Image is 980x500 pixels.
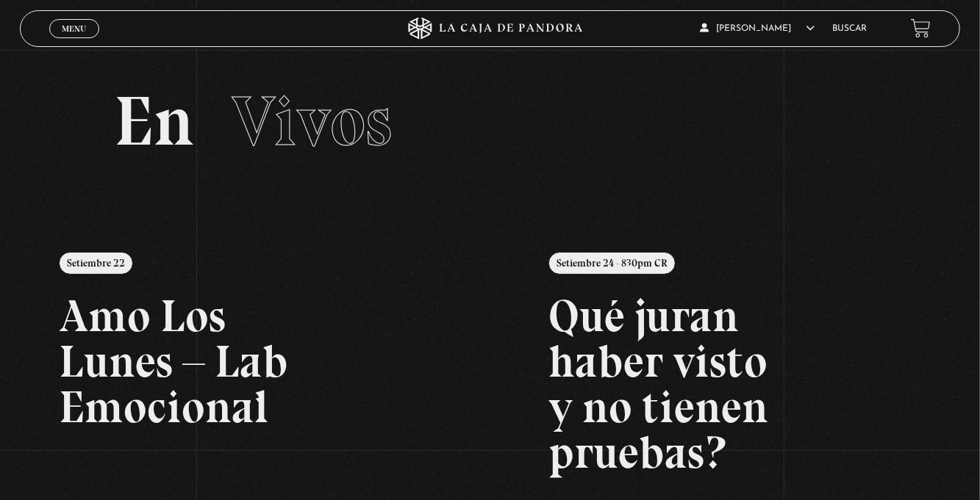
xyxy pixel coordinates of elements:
span: Vivos [232,79,392,163]
span: Menu [62,24,86,33]
a: Buscar [832,24,867,33]
a: View your shopping cart [911,18,931,38]
h2: En [114,87,867,156]
span: Cerrar [57,36,91,46]
span: [PERSON_NAME] [700,24,815,33]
